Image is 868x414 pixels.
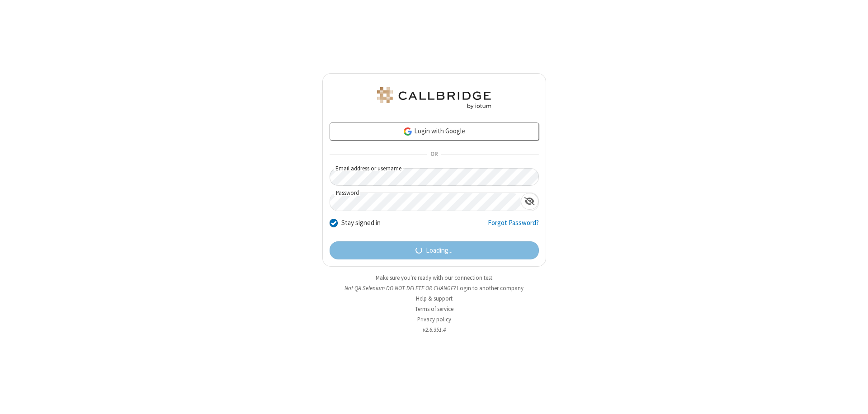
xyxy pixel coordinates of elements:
a: Privacy policy [417,315,451,323]
a: Terms of service [415,305,453,313]
button: Loading... [330,241,539,259]
input: Email address or username [330,168,539,186]
a: Make sure you're ready with our connection test [376,274,492,282]
a: Help & support [416,295,453,302]
a: Login with Google [330,122,539,141]
li: v2.6.351.4 [322,325,546,334]
span: OR [427,148,441,161]
input: Password [330,193,521,211]
img: google-icon.png [403,127,413,136]
label: Stay signed in [341,218,381,228]
a: Forgot Password? [488,218,539,235]
img: QA Selenium DO NOT DELETE OR CHANGE [375,87,493,109]
li: Not QA Selenium DO NOT DELETE OR CHANGE? [322,284,546,292]
span: Loading... [426,245,453,256]
button: Login to another company [457,284,524,292]
div: Show password [521,193,538,210]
